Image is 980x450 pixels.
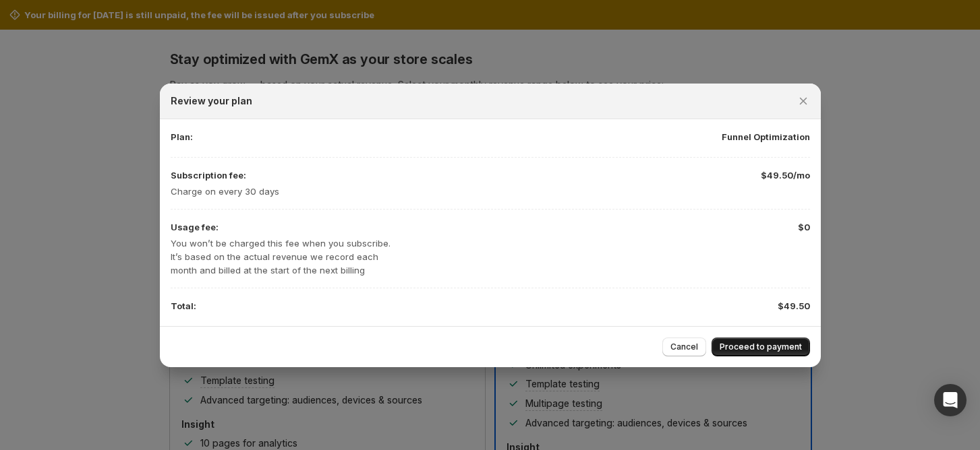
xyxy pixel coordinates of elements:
button: Cancel [662,337,706,356]
span: Proceed to payment [720,342,802,352]
div: Open Intercom Messenger [934,384,967,416]
p: Funnel Optimization [722,130,810,143]
p: Plan: [171,130,193,143]
button: Proceed to payment [712,337,810,356]
p: Total: [171,299,196,313]
p: $0 [798,220,810,234]
p: $49.50/mo [761,168,810,182]
p: Subscription fee: [171,168,279,182]
button: Close [794,92,813,110]
p: You won’t be charged this fee when you subscribe. It’s based on the actual revenue we record each... [171,236,393,277]
h2: Review your plan [171,94,252,108]
span: Cancel [670,342,698,352]
p: Usage fee: [171,220,393,234]
p: Charge on every 30 days [171,185,279,198]
p: $49.50 [778,299,810,313]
